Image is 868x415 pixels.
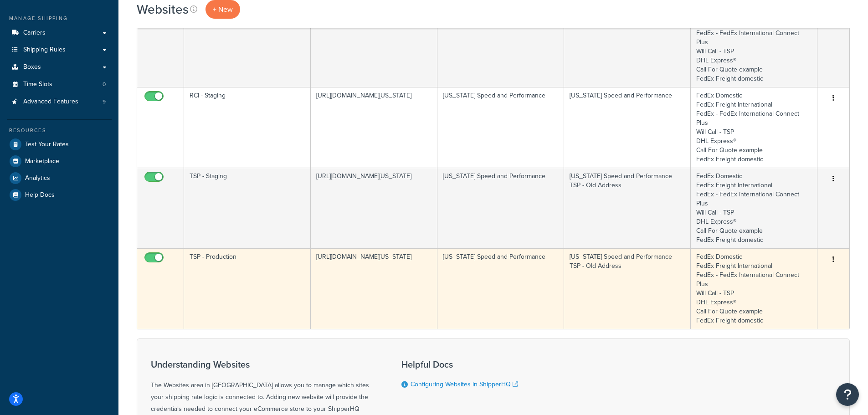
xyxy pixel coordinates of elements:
[25,141,69,149] span: Test Your Rates
[564,87,691,168] td: [US_STATE] Speed and Performance
[691,87,817,168] td: FedEx Domestic FedEx Freight International FedEx - FedEx International Connect Plus Will Call - T...
[25,191,55,199] span: Help Docs
[564,248,691,329] td: [US_STATE] Speed and Performance TSP - Old Address
[437,168,564,248] td: [US_STATE] Speed and Performance
[137,0,189,18] h1: Websites
[184,248,311,329] td: TSP - Production
[184,168,311,248] td: TSP - Staging
[311,87,437,168] td: [URL][DOMAIN_NAME][US_STATE]
[7,76,112,93] a: Time Slots 0
[23,46,66,54] span: Shipping Rules
[151,359,379,369] h3: Understanding Websites
[7,187,112,203] a: Help Docs
[23,63,41,71] span: Boxes
[7,153,112,169] a: Marketplace
[25,174,50,182] span: Analytics
[7,136,112,153] a: Test Your Rates
[7,170,112,186] a: Analytics
[213,4,233,15] span: + New
[23,29,46,37] span: Carriers
[691,168,817,248] td: FedEx Domestic FedEx Freight International FedEx - FedEx International Connect Plus Will Call - T...
[691,248,817,329] td: FedEx Domestic FedEx Freight International FedEx - FedEx International Connect Plus Will Call - T...
[7,93,112,110] li: Advanced Features
[437,87,564,168] td: [US_STATE] Speed and Performance
[23,98,78,106] span: Advanced Features
[7,76,112,93] li: Time Slots
[401,359,518,369] h3: Helpful Docs
[437,6,564,87] td: [US_STATE] Speed and Performance
[7,127,112,134] div: Resources
[7,59,112,76] a: Boxes
[564,6,691,87] td: [US_STATE] Speed and Performance
[103,98,106,106] span: 9
[311,168,437,248] td: [URL][DOMAIN_NAME][US_STATE]
[7,15,112,22] div: Manage Shipping
[7,25,112,41] a: Carriers
[411,379,518,389] a: Configuring Websites in ShipperHQ
[103,81,106,88] span: 0
[25,158,59,165] span: Marketplace
[7,93,112,110] a: Advanced Features 9
[311,6,437,87] td: [URL][DOMAIN_NAME]
[836,383,859,406] button: Open Resource Center
[311,248,437,329] td: [URL][DOMAIN_NAME][US_STATE]
[184,87,311,168] td: RCI - Staging
[437,248,564,329] td: [US_STATE] Speed and Performance
[23,81,52,88] span: Time Slots
[184,6,311,87] td: EAH - Master Account
[564,168,691,248] td: [US_STATE] Speed and Performance TSP - Old Address
[7,41,112,58] a: Shipping Rules
[691,6,817,87] td: FedEx Domestic FedEx Freight International FedEx - FedEx International Connect Plus Will Call - T...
